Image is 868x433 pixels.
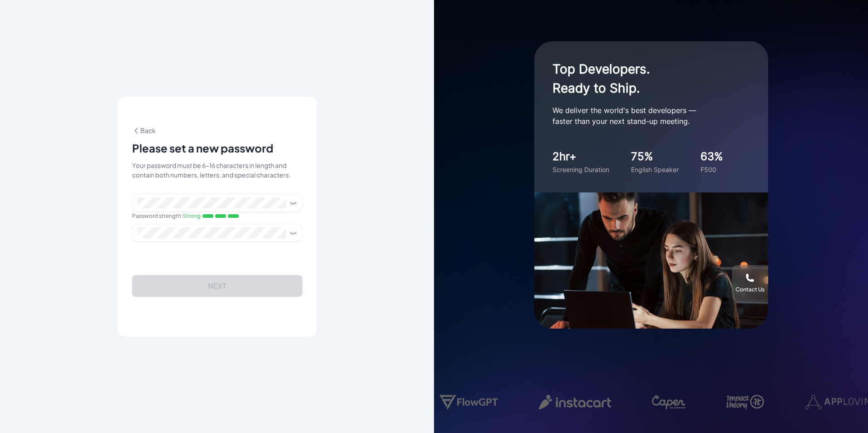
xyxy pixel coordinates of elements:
h1: Top Developers. Ready to Ship. [552,59,734,98]
div: Your password must be 6-16 characters in length and contain both numbers, letters, and special ch... [132,161,302,180]
div: F500 [700,165,723,174]
div: Password strength : [132,212,302,221]
div: Contact Us [735,286,764,293]
button: Contact Us [732,265,768,301]
span: Strong [182,212,201,219]
div: 2hr+ [552,148,609,165]
span: Back [132,126,156,134]
div: 63% [700,148,723,165]
p: Please set a new password [132,141,273,155]
div: English Speaker [631,165,679,174]
div: Screening Duration [552,165,609,174]
div: 75% [631,148,679,165]
p: We deliver the world's best developers — faster than your next stand-up meeting. [552,105,734,127]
